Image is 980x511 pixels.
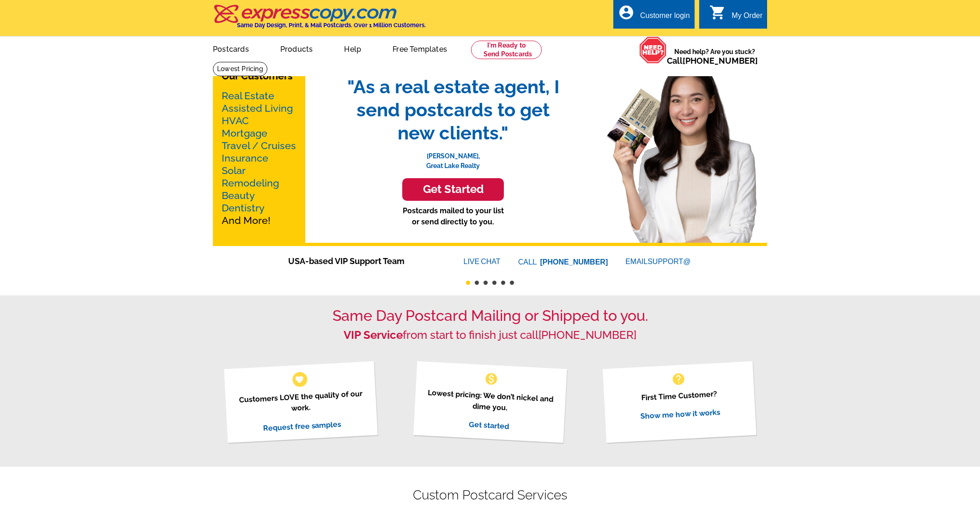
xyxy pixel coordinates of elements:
span: Call [667,56,758,66]
font: CALL [518,257,538,268]
a: Free Templates [378,37,462,59]
button: 2 of 6 [475,281,479,285]
a: [PHONE_NUMBER] [540,258,608,266]
div: Customer login [640,12,690,24]
a: Remodeling [222,177,279,189]
p: Customers LOVE the quality of our work. [235,388,366,417]
p: First Time Customer? [614,387,744,405]
h3: Get Started [414,183,492,196]
a: Beauty [222,190,255,201]
h4: Same Day Design, Print, & Mail Postcards. Over 1 Million Customers. [237,22,426,29]
a: account_circle Customer login [618,10,690,22]
img: help [639,36,667,64]
a: Solar [222,165,246,176]
a: shopping_cart My Order [709,10,762,22]
p: Postcards mailed to your list or send directly to you. [338,205,569,228]
button: 6 of 6 [510,281,514,285]
p: Lowest pricing: We don’t nickel and dime you. [424,387,555,416]
a: HVAC [222,115,249,126]
div: My Order [732,12,762,24]
h2: from start to finish just call [213,329,767,342]
a: Insurance [222,152,268,164]
a: EMAILSUPPORT@ [625,258,692,265]
a: Assisted Living [222,102,293,114]
span: Need help? Are you stuck? [667,47,762,66]
a: Mortgage [222,127,267,139]
p: And More! [222,90,296,227]
a: [PHONE_NUMBER] [538,328,636,342]
a: Travel / Cruises [222,140,296,151]
button: 1 of 6 [466,281,470,285]
button: 3 of 6 [484,281,488,285]
a: Get Started [338,178,569,201]
font: SUPPORT@ [647,256,692,267]
a: [PHONE_NUMBER] [683,56,758,66]
span: help [671,372,686,386]
a: Request free samples [262,420,341,433]
h2: Custom Postcard Services [213,490,767,501]
a: Products [266,37,328,59]
span: favorite [295,374,304,384]
i: account_circle [618,4,635,21]
span: USA-based VIP Support Team [288,255,436,267]
a: Same Day Design, Print, & Mail Postcards. Over 1 Million Customers. [213,11,426,29]
button: 5 of 6 [501,281,505,285]
a: Postcards [198,37,264,59]
span: "As a real estate agent, I send postcards to get new clients." [338,75,569,144]
strong: VIP Service [344,328,403,342]
span: monetization_on [484,372,499,386]
a: Help [329,37,376,59]
p: [PERSON_NAME], Great Lake Realty [338,144,569,171]
i: shopping_cart [709,4,726,21]
button: 4 of 6 [492,281,496,285]
h1: Same Day Postcard Mailing or Shipped to you. [213,307,767,325]
a: Real Estate [222,90,274,102]
a: Get started [468,420,509,431]
a: LIVECHAT [464,258,501,265]
a: Show me how it works [640,408,720,421]
a: Dentistry [222,202,265,214]
font: LIVE [464,256,481,267]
